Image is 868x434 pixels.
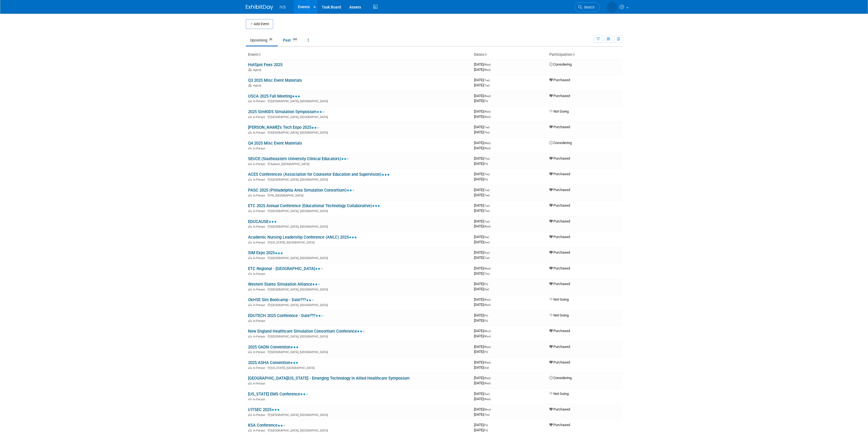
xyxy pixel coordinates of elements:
span: (Tue) [484,204,490,207]
img: In-Person Event [248,366,252,369]
span: (Sun) [484,392,490,395]
img: In-Person Event [248,162,252,165]
a: [US_STATE] EMS Conference [248,392,308,397]
span: [DATE] [474,329,492,333]
span: (Mon) [484,408,491,411]
span: (Wed) [484,298,491,301]
div: [GEOGRAPHIC_DATA], [GEOGRAPHIC_DATA] [248,177,470,181]
span: Not Going [549,392,569,396]
span: [DATE] [474,271,490,275]
span: [DATE] [474,266,492,270]
a: Upcoming36 [246,35,278,45]
span: In-Person [253,382,267,385]
span: (Wed) [484,382,491,385]
img: In-Person Event [248,99,252,102]
span: (Wed) [484,95,491,98]
span: Considering [549,376,572,380]
span: (Sun) [484,251,490,254]
a: 2025 ASHA Convention [248,360,298,365]
span: [DATE] [474,99,488,103]
span: [DATE] [474,318,488,322]
span: [DATE] [474,412,490,417]
img: In-Person Event [248,350,252,353]
span: [DATE] [474,141,492,145]
span: (Tue) [484,256,490,259]
span: [DATE] [474,219,491,223]
span: (Wed) [484,147,491,150]
span: [DATE] [474,125,491,129]
img: In-Person Event [248,429,252,432]
span: [DATE] [474,303,491,307]
span: - [490,203,491,207]
span: In-Person [253,413,267,417]
span: In-Person [253,288,267,291]
img: In-Person Event [248,256,252,259]
img: In-Person Event [248,382,252,385]
div: [GEOGRAPHIC_DATA], [GEOGRAPHIC_DATA] [248,350,470,354]
span: Purchased [549,78,570,82]
span: (Wed) [484,398,491,401]
span: - [489,313,490,317]
span: Purchased [549,94,570,98]
a: SEUCE (Southeastern University Clinical Educators) [248,156,349,161]
span: In-Person [253,241,267,244]
span: [DATE] [474,68,491,72]
span: In-Person [253,209,267,213]
a: Sort by Event Name [258,52,261,57]
span: 243 [291,37,299,42]
span: [DATE] [474,78,491,82]
span: Purchased [549,235,570,239]
span: (Fri) [484,178,488,181]
span: Purchased [549,203,570,207]
span: Considering [549,141,572,145]
span: [DATE] [474,250,491,254]
img: In-Person Event [248,303,252,306]
a: 2025 OADN Convention [248,345,299,350]
a: Q3 2025 Misc Event Materials [248,78,302,83]
span: - [489,423,490,427]
span: - [491,407,492,411]
img: Hybrid Event [248,68,252,71]
span: In-Person [253,429,267,432]
a: EDUTECH 2025 Conference - Date??? [248,313,324,318]
span: [DATE] [474,365,489,370]
span: In-Person [253,398,267,401]
span: (Tue) [484,126,490,129]
span: Not Going [549,297,569,301]
span: (Wed) [484,115,491,118]
a: ETC 2025 Annual Conference (Educational Technology Collaborative) [248,203,380,208]
span: (Thu) [484,272,490,275]
span: - [490,125,491,129]
a: HotSpot Fees 2025 [248,62,282,67]
span: In-Person [253,366,267,370]
span: IVS [280,5,286,9]
span: [DATE] [474,94,492,98]
span: - [490,235,491,239]
span: In-Person [253,350,267,354]
span: - [491,266,492,270]
a: New England Healthcare Simulation Consortium Conference [248,329,365,334]
span: [DATE] [474,193,490,197]
span: Purchased [549,125,570,129]
span: (Thu) [484,157,490,160]
span: - [491,345,492,349]
div: [GEOGRAPHIC_DATA], [GEOGRAPHIC_DATA] [248,303,470,307]
span: (Fri) [484,350,488,353]
a: Q4 2025 Misc Event Materials [248,141,302,146]
a: Academic Nursing Leadership Conference (ANLC) 2025 [248,235,357,240]
img: In-Person Event [248,241,252,244]
span: Not Going [549,109,569,113]
span: [DATE] [474,297,492,301]
img: In-Person Event [248,413,252,416]
div: [GEOGRAPHIC_DATA], [GEOGRAPHIC_DATA] [248,224,470,228]
span: (Tue) [484,79,490,82]
span: (Wed) [484,361,491,364]
span: [DATE] [474,240,490,244]
span: [DATE] [474,334,491,338]
span: (Wed) [484,267,491,270]
div: [GEOGRAPHIC_DATA], [GEOGRAPHIC_DATA] [248,287,470,291]
a: PASC 2025 (Philadelphia Area Simulation Consortium) [248,188,355,193]
span: 36 [268,37,274,42]
span: Purchased [549,188,570,192]
span: (Sat) [484,288,489,291]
